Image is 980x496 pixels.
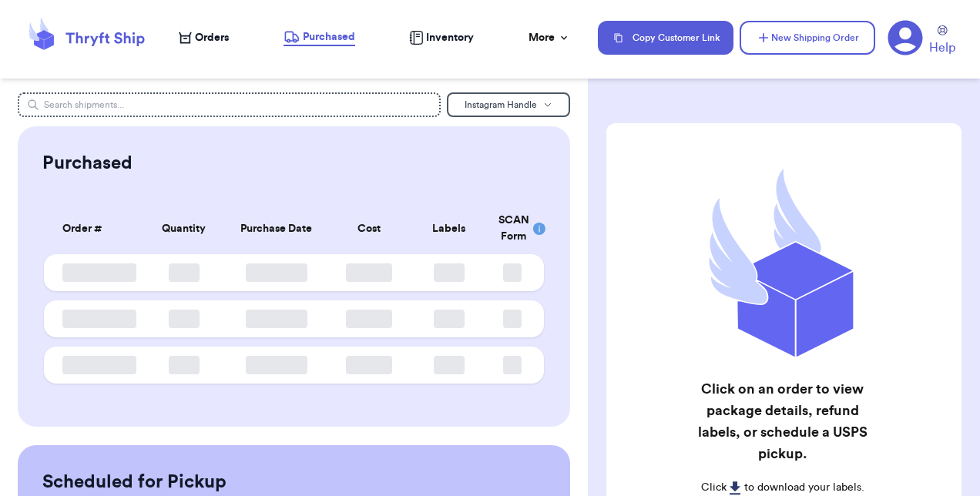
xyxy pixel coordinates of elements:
[224,203,329,254] th: Purchase Date
[447,92,570,117] button: Instagram Handle
[18,92,441,117] input: Search shipments...
[195,30,229,45] span: Orders
[329,203,409,254] th: Cost
[179,30,229,45] a: Orders
[426,30,474,45] span: Inventory
[929,25,955,57] a: Help
[929,39,955,57] span: Help
[409,30,474,45] a: Inventory
[144,203,224,254] th: Quantity
[44,203,144,254] th: Order #
[42,470,227,494] h2: Scheduled for Pickup
[740,21,875,55] button: New Shipping Order
[684,378,881,464] h2: Click on an order to view package details, refund labels, or schedule a USPS pickup.
[303,29,355,45] span: Purchased
[409,203,489,254] th: Labels
[598,21,733,55] button: Copy Customer Link
[684,480,881,495] p: Click to download your labels.
[284,29,355,46] a: Purchased
[529,30,570,45] div: More
[42,151,133,176] h2: Purchased
[498,213,525,245] div: SCAN Form
[465,100,537,109] span: Instagram Handle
